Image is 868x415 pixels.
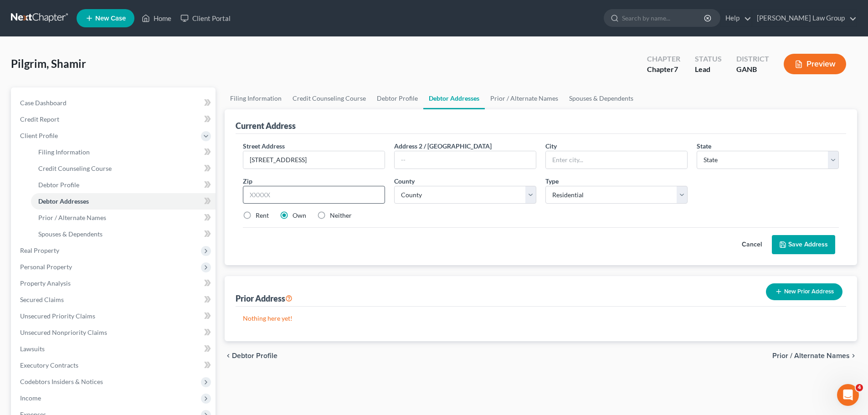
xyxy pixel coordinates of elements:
input: Enter street address [243,151,385,169]
span: Credit Report [20,115,59,123]
a: Debtor Addresses [423,87,485,109]
a: Spouses & Dependents [564,87,639,109]
span: Personal Property [20,263,72,271]
a: [PERSON_NAME] Law Group [752,10,857,26]
a: Unsecured Nonpriority Claims [13,324,216,341]
span: City [545,142,557,150]
div: Chapter [647,64,680,75]
a: Help [721,10,751,26]
div: Current Address [236,120,296,131]
label: Type [545,176,559,186]
a: Spouses & Dependents [31,226,216,242]
span: Real Property [20,246,59,254]
button: Preview [784,54,846,74]
span: Prior / Alternate Names [38,214,106,221]
a: Client Portal [176,10,235,26]
span: Debtor Profile [38,181,79,189]
div: Prior Address [236,293,293,304]
span: Codebtors Insiders & Notices [20,378,103,385]
span: Lawsuits [20,345,45,353]
div: Lead [695,64,722,75]
a: Filing Information [225,87,287,109]
span: Executory Contracts [20,361,78,369]
button: Prior / Alternate Names chevron_right [772,352,857,359]
button: New Prior Address [766,283,842,300]
button: Cancel [732,236,772,254]
a: Prior / Alternate Names [485,87,564,109]
span: Secured Claims [20,296,64,303]
input: XXXXX [243,186,385,204]
span: Prior / Alternate Names [772,352,850,359]
a: Debtor Profile [371,87,423,109]
span: Property Analysis [20,279,71,287]
input: Enter city... [546,151,687,169]
div: Status [695,54,722,64]
span: Debtor Addresses [38,197,89,205]
span: Income [20,394,41,402]
span: Pilgrim, Shamir [11,57,86,70]
label: Rent [256,211,269,220]
button: chevron_left Debtor Profile [225,352,277,359]
span: Unsecured Priority Claims [20,312,95,320]
a: Home [137,10,176,26]
a: Filing Information [31,144,216,160]
span: Unsecured Nonpriority Claims [20,328,107,336]
a: Debtor Addresses [31,193,216,210]
i: chevron_left [225,352,232,359]
div: District [736,54,769,64]
span: 7 [674,65,678,73]
span: State [697,142,711,150]
label: Neither [330,211,352,220]
span: Client Profile [20,132,58,139]
span: Filing Information [38,148,90,156]
a: Property Analysis [13,275,216,292]
label: Own [293,211,306,220]
span: Case Dashboard [20,99,67,107]
span: 4 [856,384,863,391]
a: Debtor Profile [31,177,216,193]
span: New Case [95,15,126,22]
a: Prior / Alternate Names [31,210,216,226]
label: Address 2 / [GEOGRAPHIC_DATA] [394,141,492,151]
button: Save Address [772,235,835,254]
a: Credit Counseling Course [31,160,216,177]
p: Nothing here yet! [243,314,839,323]
span: Spouses & Dependents [38,230,103,238]
a: Credit Report [13,111,216,128]
a: Case Dashboard [13,95,216,111]
span: Street Address [243,142,285,150]
span: Zip [243,177,252,185]
div: GANB [736,64,769,75]
span: Credit Counseling Course [38,164,112,172]
span: County [394,177,415,185]
a: Secured Claims [13,292,216,308]
i: chevron_right [850,352,857,359]
input: -- [395,151,536,169]
a: Executory Contracts [13,357,216,374]
a: Credit Counseling Course [287,87,371,109]
a: Unsecured Priority Claims [13,308,216,324]
input: Search by name... [622,10,705,26]
a: Lawsuits [13,341,216,357]
span: Debtor Profile [232,352,277,359]
div: Chapter [647,54,680,64]
iframe: Intercom live chat [837,384,859,406]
